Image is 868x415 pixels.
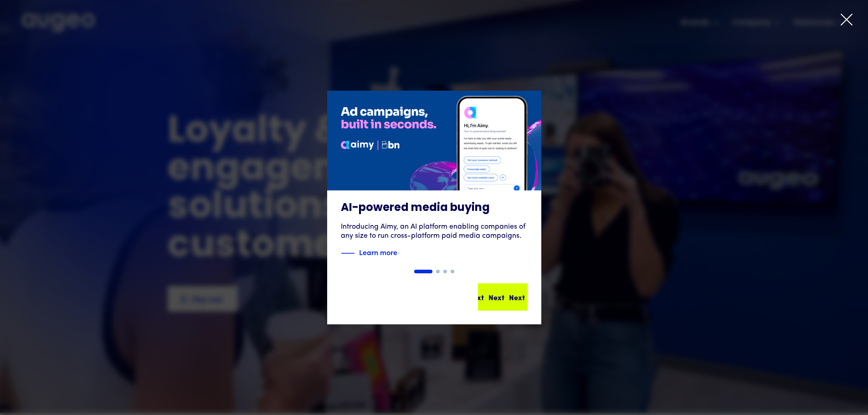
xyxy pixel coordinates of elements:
div: Next [482,292,498,302]
div: Show slide 1 of 4 [414,270,432,273]
div: Introducing Aimy, an AI platform enabling companies of any size to run cross-platform paid media ... [341,222,528,241]
a: AI-powered media buyingIntroducing Aimy, an AI platform enabling companies of any size to run cro... [327,91,541,270]
div: Next [523,292,539,302]
strong: Learn more [359,247,397,257]
div: Show slide 4 of 4 [451,270,454,273]
img: Blue decorative line [341,248,354,259]
div: Next [503,292,519,302]
div: Show slide 2 of 4 [436,270,440,273]
div: Show slide 3 of 4 [443,270,447,273]
img: Blue text arrow [398,248,412,259]
a: NextNextNext [478,283,528,311]
h3: AI-powered media buying [341,201,528,215]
